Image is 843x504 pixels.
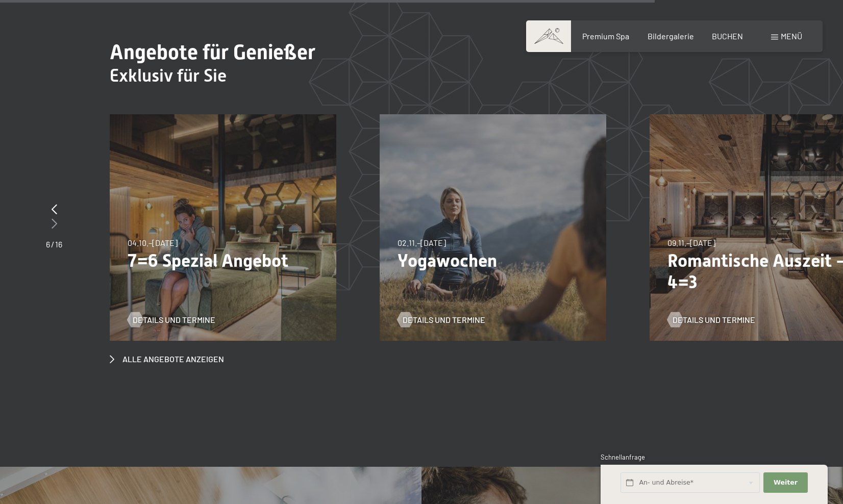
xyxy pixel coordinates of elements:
span: Weiter [774,478,798,487]
span: Details und Termine [133,314,215,325]
a: Details und Termine [398,314,485,325]
a: Alle Angebote anzeigen [110,354,224,365]
span: 6 [46,239,50,249]
span: 02.11.–[DATE] [398,238,446,247]
span: Alle Angebote anzeigen [122,354,224,365]
span: Schnellanfrage [601,453,645,461]
span: Angebote für Genießer [110,40,315,64]
a: Bildergalerie [648,31,694,41]
span: Details und Termine [673,314,755,325]
span: / [51,239,54,249]
button: Weiter [763,472,807,493]
a: Details und Termine [667,314,755,325]
span: Menü [781,31,802,41]
span: Details und Termine [403,314,485,325]
a: BUCHEN [712,31,743,41]
span: 09.11.–[DATE] [667,238,715,247]
p: Yogawochen [398,250,588,271]
a: Premium Spa [582,31,629,41]
span: Exklusiv für Sie [110,65,227,86]
span: 16 [55,239,62,249]
span: 04.10.–[DATE] [128,238,178,247]
a: Details und Termine [128,314,215,325]
p: 7=6 Spezial Angebot [128,250,318,271]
